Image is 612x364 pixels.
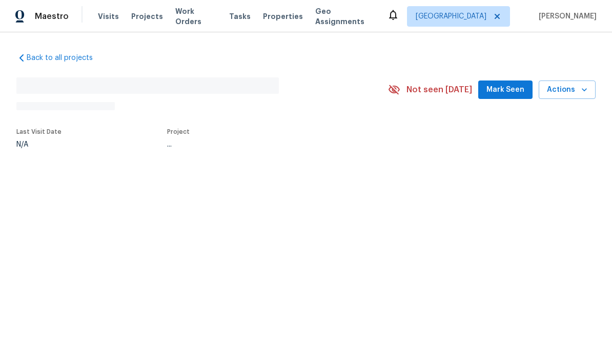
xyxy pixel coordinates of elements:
span: Tasks [229,13,251,20]
span: Last Visit Date [16,129,62,135]
span: Properties [263,11,303,22]
span: Visits [98,11,119,22]
div: ... [167,141,364,148]
span: [PERSON_NAME] [535,11,597,22]
span: Work Orders [175,6,217,27]
span: Maestro [35,11,69,22]
div: N/A [16,141,62,148]
span: [GEOGRAPHIC_DATA] [416,11,486,22]
span: Projects [131,11,163,22]
button: Mark Seen [478,80,533,99]
span: Geo Assignments [315,6,375,27]
button: Actions [539,80,596,99]
span: Mark Seen [486,84,524,96]
span: Actions [547,84,587,96]
span: Project [167,129,190,135]
span: Not seen [DATE] [406,85,472,95]
a: Back to all projects [16,53,115,63]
